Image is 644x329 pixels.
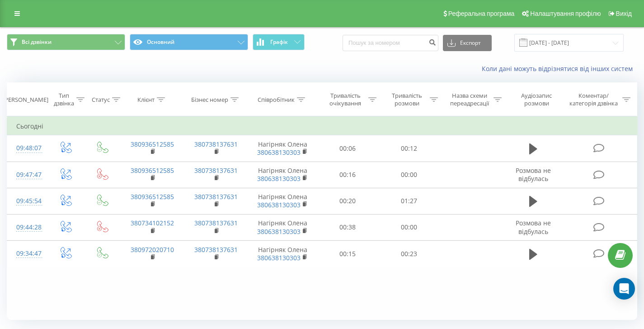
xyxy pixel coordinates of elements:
span: Вихід [616,10,632,17]
div: Тривалість очікування [325,92,366,107]
div: Аудіозапис розмови [512,92,561,107]
a: 380738137631 [194,140,238,148]
button: Всі дзвінки [7,34,125,50]
span: Розмова не відбулась [516,219,551,235]
div: 09:34:47 [16,245,38,262]
td: 00:23 [378,241,440,267]
td: 00:15 [317,241,378,267]
a: 380738137631 [194,245,238,254]
a: 380638130303 [257,174,301,183]
div: Статус [92,96,110,104]
td: Нагірняк Олена [248,135,317,162]
a: 380738137631 [194,192,238,201]
td: 00:00 [378,214,440,240]
button: Графік [253,34,305,50]
td: Нагірняк Олена [248,188,317,214]
a: 380738137631 [194,219,238,227]
input: Пошук за номером [343,35,438,51]
span: Налаштування профілю [530,10,601,17]
div: Клієнт [137,96,155,104]
div: [PERSON_NAME] [3,96,48,104]
span: Графік [270,39,288,45]
div: Назва схеми переадресації [448,92,492,107]
span: Розмова не відбулась [516,166,551,183]
a: 380638130303 [257,253,301,262]
div: Співробітник [258,96,295,104]
a: 380738137631 [194,166,238,175]
td: Нагірняк Олена [248,241,317,267]
a: 380638130303 [257,148,301,157]
div: Тип дзвінка [54,92,74,107]
td: Нагірняк Олена [248,162,317,188]
a: 380638130303 [257,200,301,209]
a: 380972020710 [131,245,174,254]
td: 00:06 [317,135,378,162]
div: Тривалість розмови [387,92,428,107]
a: Коли дані можуть відрізнятися вiд інших систем [482,64,637,73]
td: 00:00 [378,162,440,188]
span: Реферальна програма [448,10,515,17]
a: 380936512585 [131,192,174,201]
a: 380936512585 [131,140,174,148]
td: 00:16 [317,162,378,188]
a: 380638130303 [257,227,301,236]
td: 00:12 [378,135,440,162]
td: Нагірняк Олена [248,214,317,240]
a: 380936512585 [131,166,174,175]
button: Основний [130,34,248,50]
td: 00:20 [317,188,378,214]
td: 01:27 [378,188,440,214]
button: Експорт [443,35,492,51]
a: 380734102152 [131,219,174,227]
div: Бізнес номер [191,96,228,104]
div: 09:47:47 [16,166,38,184]
div: Open Intercom Messenger [613,278,635,300]
div: 09:48:07 [16,139,38,157]
div: Коментар/категорія дзвінка [567,92,620,107]
div: 09:45:54 [16,192,38,210]
div: 09:44:28 [16,219,38,236]
span: Всі дзвінки [22,38,52,46]
td: Сьогодні [7,117,637,135]
td: 00:38 [317,214,378,240]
